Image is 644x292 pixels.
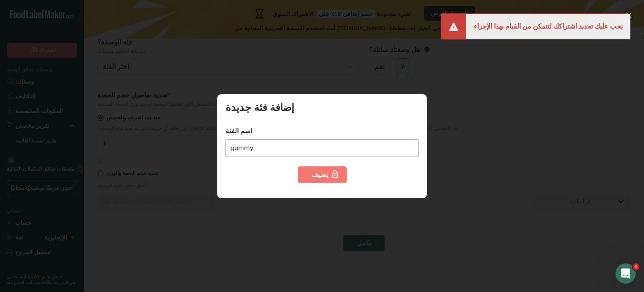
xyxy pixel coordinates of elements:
[634,264,638,269] font: 1
[615,263,636,284] iframe: الدردشة المباشرة عبر الاتصال الداخلي
[298,166,347,183] button: يضيف
[226,139,418,156] input: اكتب اسم الفئة الخاصة بك هنا
[226,126,252,136] font: اسم الفئة
[474,22,623,31] font: يجب عليك تجديد اشتراكك لتتمكن من القيام بهذا الإجراء
[226,101,294,114] font: إضافة فئة جديدة
[312,170,328,179] font: يضيف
